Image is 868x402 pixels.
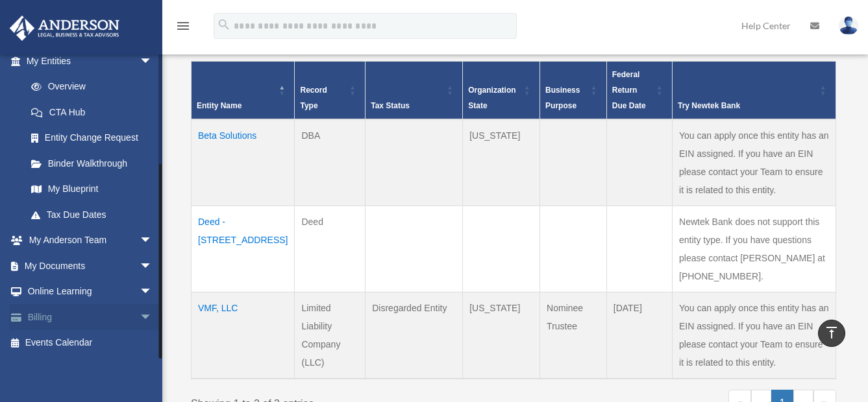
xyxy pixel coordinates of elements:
[673,119,836,206] td: You can apply once this entity has an EIN assigned. If you have an EIN please contact your Team t...
[18,99,166,125] a: CTA Hub
[192,292,295,379] td: VMF, LLC
[295,292,366,379] td: Limited Liability Company (LLC)
[300,86,327,110] span: Record Type
[9,304,172,330] a: Billingarrow_drop_down
[673,62,836,120] th: Try Newtek Bank : Activate to sort
[175,18,191,34] i: menu
[18,176,166,202] a: My Blueprint
[9,330,172,356] a: Events Calendar
[606,292,672,379] td: [DATE]
[197,101,242,110] span: Entity Name
[818,320,845,347] a: vertical_align_top
[678,98,816,113] div: Try Newtek Bank
[140,253,166,279] span: arrow_drop_down
[606,62,672,120] th: Federal Return Due Date: Activate to sort
[192,62,295,120] th: Entity Name: Activate to invert sorting
[18,74,159,100] a: Overview
[6,16,123,41] img: Anderson Advisors Platinum Portal
[9,253,172,279] a: My Documentsarrow_drop_down
[468,86,515,110] span: Organization State
[545,86,580,110] span: Business Purpose
[217,18,231,32] i: search
[18,125,166,151] a: Entity Change Request
[371,101,410,110] span: Tax Status
[140,279,166,305] span: arrow_drop_down
[192,119,295,206] td: Beta Solutions
[463,292,540,379] td: [US_STATE]
[175,23,191,34] a: menu
[673,206,836,292] td: Newtek Bank does not support this entity type. If you have questions please contact [PERSON_NAME]...
[366,292,463,379] td: Disregarded Entity
[9,48,166,74] a: My Entitiesarrow_drop_down
[366,62,463,120] th: Tax Status: Activate to sort
[18,202,166,228] a: Tax Due Dates
[463,62,540,120] th: Organization State: Activate to sort
[140,304,166,331] span: arrow_drop_down
[673,292,836,379] td: You can apply once this entity has an EIN assigned. If you have an EIN please contact your Team t...
[9,279,172,305] a: Online Learningarrow_drop_down
[295,206,366,292] td: Deed
[295,62,366,120] th: Record Type: Activate to sort
[463,119,540,206] td: [US_STATE]
[18,150,166,176] a: Binder Walkthrough
[540,62,607,120] th: Business Purpose: Activate to sort
[9,228,172,254] a: My Anderson Teamarrow_drop_down
[192,206,295,292] td: Deed - [STREET_ADDRESS]
[140,228,166,254] span: arrow_drop_down
[140,48,166,75] span: arrow_drop_down
[540,292,607,379] td: Nominee Trustee
[612,70,646,110] span: Federal Return Due Date
[824,325,839,340] i: vertical_align_top
[839,16,858,35] img: User Pic
[295,119,366,206] td: DBA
